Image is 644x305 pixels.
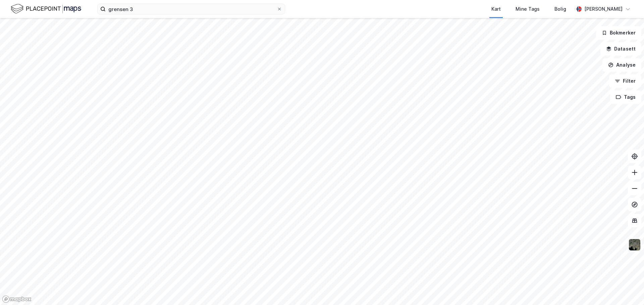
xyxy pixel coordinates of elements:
[602,58,641,72] button: Analyse
[628,238,641,251] img: 9k=
[491,5,501,13] div: Kart
[610,90,641,104] button: Tags
[600,42,641,56] button: Datasett
[596,26,641,40] button: Bokmerker
[609,74,641,88] button: Filter
[584,5,623,13] div: [PERSON_NAME]
[2,295,32,303] a: Mapbox homepage
[106,4,277,14] input: Søk på adresse, matrikkel, gårdeiere, leietakere eller personer
[610,273,644,305] iframe: Chat Widget
[554,5,566,13] div: Bolig
[516,5,540,13] div: Mine Tags
[11,3,81,15] img: logo.f888ab2527a4732fd821a326f86c7f29.svg
[610,273,644,305] div: Kontrollprogram for chat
